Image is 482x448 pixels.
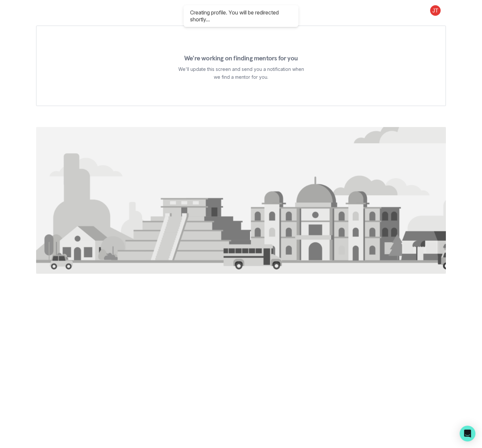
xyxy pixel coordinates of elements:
p: We're working on finding mentors for you [184,55,298,61]
div: Creating profile. You will be redirected shortly... [190,9,292,23]
button: profile picture [425,5,446,16]
img: Image of cars passing by buildings from different cities [36,127,446,274]
p: We'll update this screen and send you a notification when we find a mentor for you. [178,65,304,81]
div: Open Intercom Messenger [460,426,475,441]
